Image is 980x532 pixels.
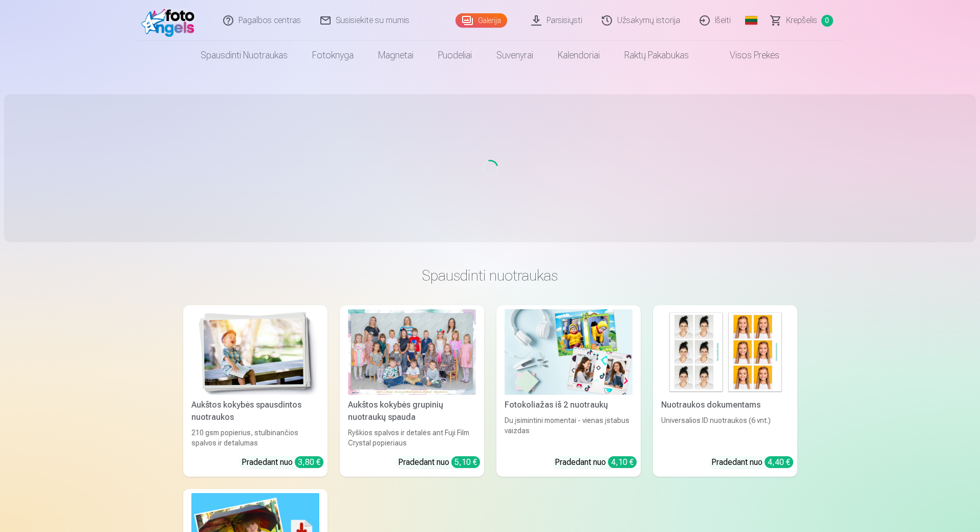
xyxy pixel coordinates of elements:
div: Aukštos kokybės spausdintos nuotraukos [187,399,323,423]
a: Puodeliai [426,41,484,70]
a: Visos prekės [701,41,792,70]
a: Raktų pakabukas [612,41,701,70]
a: Kalendoriai [546,41,612,70]
div: Ryškios spalvos ir detalės ant Fuji Film Crystal popieriaus [344,428,480,448]
div: Aukštos kokybės grupinių nuotraukų spauda [344,399,480,423]
div: Pradedant nuo [242,456,323,469]
div: Nuotraukos dokumentams [657,399,793,411]
div: 4,10 € [608,456,637,468]
img: Aukštos kokybės spausdintos nuotraukos [191,309,319,395]
div: Du įsimintini momentai - vienas įstabus vaizdas [500,415,637,448]
a: Fotoknyga [300,41,366,70]
span: 0 [821,15,833,27]
a: Aukštos kokybės grupinių nuotraukų spaudaRyškios spalvos ir detalės ant Fuji Film Crystal popieri... [340,305,484,477]
div: 4,40 € [765,456,793,468]
a: Spausdinti nuotraukas [188,41,300,70]
div: Pradedant nuo [398,456,480,469]
h3: Spausdinti nuotraukas [191,266,789,285]
a: Nuotraukos dokumentamsNuotraukos dokumentamsUniversalios ID nuotraukos (6 vnt.)Pradedant nuo 4,40 € [653,305,797,477]
img: Nuotraukos dokumentams [661,309,789,395]
div: Universalios ID nuotraukos (6 vnt.) [657,415,793,448]
div: Pradedant nuo [555,456,637,469]
img: /fa2 [141,4,200,37]
img: Fotokoliažas iš 2 nuotraukų [505,309,633,395]
a: Fotokoliažas iš 2 nuotraukųFotokoliažas iš 2 nuotraukųDu įsimintini momentai - vienas įstabus vai... [496,305,641,477]
a: Magnetai [366,41,426,70]
div: 5,10 € [451,456,480,468]
div: 3,80 € [295,456,323,468]
div: Fotokoliažas iš 2 nuotraukų [500,399,637,411]
a: Galerija [455,13,507,28]
a: Aukštos kokybės spausdintos nuotraukos Aukštos kokybės spausdintos nuotraukos210 gsm popierius, s... [183,305,328,477]
a: Suvenyrai [484,41,546,70]
div: Pradedant nuo [711,456,793,469]
div: 210 gsm popierius, stulbinančios spalvos ir detalumas [187,428,323,448]
span: Krepšelis [786,14,817,27]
